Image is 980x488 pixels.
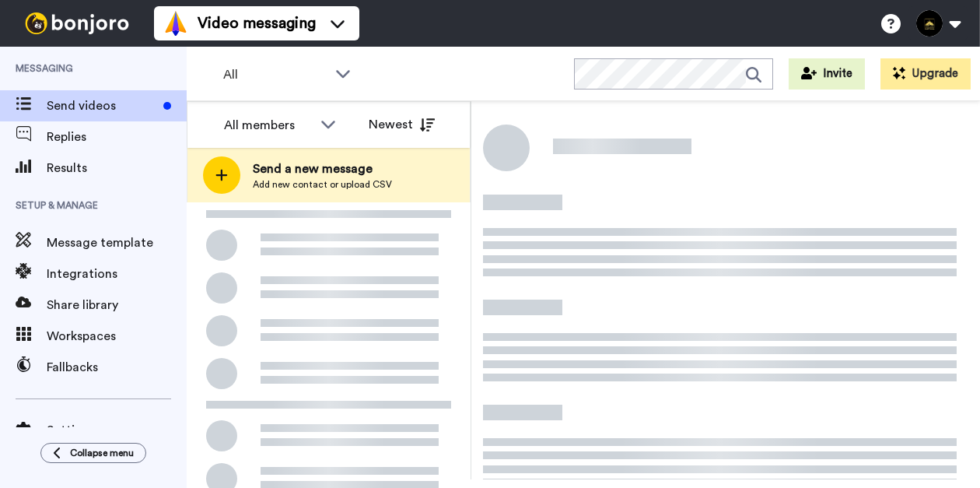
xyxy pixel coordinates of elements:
span: Fallbacks [47,358,187,377]
span: Workspaces [47,327,187,346]
span: Settings [47,421,187,440]
span: Results [47,159,187,177]
span: Replies [47,128,187,146]
button: Newest [357,109,446,140]
button: Upgrade [880,58,971,90]
span: Message template [47,233,187,252]
span: All [223,65,327,84]
span: Video messaging [198,12,316,34]
img: vm-color.svg [163,11,188,36]
span: Collapse menu [70,447,134,459]
span: Integrations [47,265,187,283]
span: Send videos [47,97,157,115]
span: Send a new message [253,160,392,178]
span: Share library [47,296,187,314]
button: Invite [789,58,865,90]
div: All members [224,116,313,135]
button: Collapse menu [40,443,146,463]
span: Add new contact or upload CSV [253,178,392,191]
img: bj-logo-header-white.svg [19,12,135,34]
